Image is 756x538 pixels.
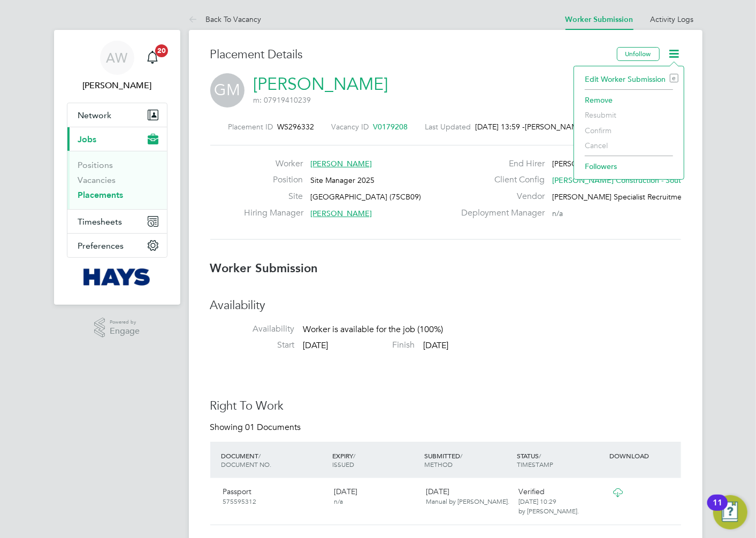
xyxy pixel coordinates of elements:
span: DOCUMENT NO. [222,460,272,468]
li: Remove [579,93,678,107]
label: Start [210,340,295,351]
h3: Availability [210,298,681,313]
span: Alan Watts [67,79,167,92]
div: Passport [219,482,330,510]
span: [PERSON_NAME] Specialist Recruitment Limited [552,192,716,202]
span: 01 Documents [246,422,301,433]
span: Preferences [78,241,124,251]
li: Resubmit [579,107,678,122]
span: METHOD [425,460,453,468]
span: [PERSON_NAME] [525,122,585,132]
span: Verified [518,487,545,496]
label: Finish [331,340,415,351]
label: Worker [244,158,303,170]
button: Network [67,103,167,127]
span: Timesheets [78,217,123,227]
button: Preferences [67,234,167,257]
label: Placement ID [228,122,273,132]
span: [PERSON_NAME] Construction & Infrast… [552,159,695,168]
span: Jobs [78,134,97,144]
a: Back To Vacancy [189,14,262,24]
button: Timesheets [67,210,167,233]
span: [DATE] [303,340,329,351]
a: [PERSON_NAME] [254,74,388,95]
span: m: 07919410239 [254,95,311,105]
button: Unfollow [617,47,660,61]
span: V0179208 [373,122,408,132]
a: Vacancies [78,175,116,185]
span: n/a [334,497,343,505]
div: SUBMITTED [422,446,515,474]
label: End Hirer [455,158,545,170]
span: Worker is available for the job (100%) [303,324,444,335]
span: Site Manager 2025 [310,175,375,185]
span: [GEOGRAPHIC_DATA] (75CB09) [310,192,421,202]
label: Vacancy ID [332,122,369,132]
li: Edit Worker Submission [579,72,678,87]
label: Hiring Manager [244,207,303,219]
span: [PERSON_NAME] [310,209,372,218]
div: 11 [713,503,722,517]
span: [DATE] [424,340,449,351]
span: TIMESTAMP [517,460,553,468]
span: GM [210,73,245,107]
label: Last Updated [425,122,471,132]
h3: Right To Work [210,398,681,414]
span: Engage [110,327,140,336]
button: Open Resource Center, 11 new notifications [713,495,747,529]
span: [DATE] 13:59 - [476,122,525,132]
a: Activity Logs [651,14,694,24]
a: AW[PERSON_NAME] [67,41,167,92]
div: EXPIRY [330,446,422,474]
label: Position [244,174,303,186]
i: e [670,74,678,82]
span: / [259,451,261,460]
span: [PERSON_NAME] [310,159,372,168]
a: Positions [78,160,113,170]
a: Powered byEngage [94,318,140,338]
span: 575595312 [223,497,257,505]
img: hays-logo-retina.png [83,268,150,286]
span: WS296332 [278,122,315,132]
label: Client Config [455,174,545,186]
a: Worker Submission [566,15,633,24]
a: 20 [142,41,163,75]
li: Followers [579,159,678,174]
span: / [353,451,355,460]
a: Placements [78,190,124,200]
label: Vendor [455,191,545,202]
div: [DATE] [422,482,515,510]
span: [DATE] 10:29 [518,497,556,505]
span: Powered by [110,318,140,327]
span: / [461,451,463,460]
span: [PERSON_NAME] Construction - South [552,175,685,185]
label: Site [244,191,303,202]
span: Network [78,110,112,120]
label: Availability [210,324,295,335]
span: / [539,451,541,460]
span: Manual by [PERSON_NAME]. [426,497,510,505]
label: Deployment Manager [455,207,545,219]
nav: Main navigation [54,30,180,305]
li: Cancel [579,138,678,153]
div: STATUS [514,446,607,474]
a: Go to home page [67,268,167,286]
button: Jobs [67,127,167,151]
div: [DATE] [330,482,422,510]
h3: Placement Details [210,47,609,63]
li: Confirm [579,123,678,138]
span: ISSUED [332,460,354,468]
span: by [PERSON_NAME]. [518,506,579,515]
span: n/a [552,209,563,218]
div: Jobs [67,151,167,209]
div: DOWNLOAD [607,446,681,465]
div: Showing [210,422,303,433]
div: DOCUMENT [219,446,330,474]
b: Worker Submission [210,261,318,275]
span: 20 [155,44,168,57]
span: AW [106,51,128,65]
